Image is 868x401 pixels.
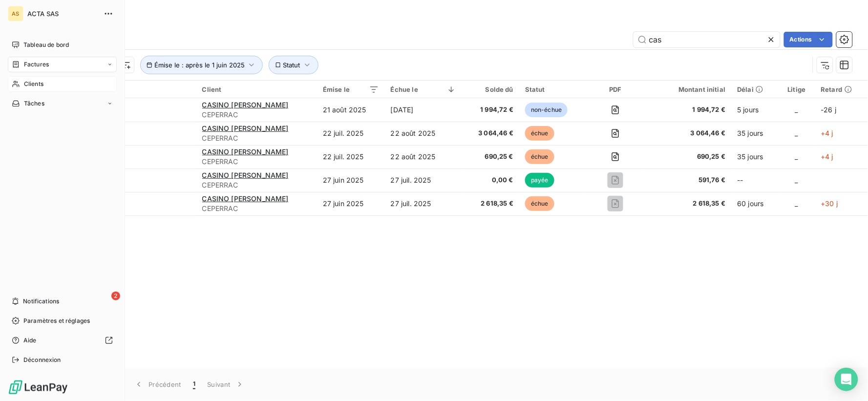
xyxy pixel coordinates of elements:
span: CASINO [PERSON_NAME] [202,101,289,109]
div: Statut [525,85,580,93]
span: _ [795,129,798,137]
span: +4 j [821,152,834,161]
td: 22 juil. 2025 [317,145,385,169]
span: Statut [283,61,300,69]
span: _ [795,106,798,114]
td: 21 août 2025 [317,98,385,122]
td: 22 juil. 2025 [317,122,385,145]
span: 3 064,46 € [651,128,726,138]
span: Émise le : après le 1 juin 2025 [154,61,245,69]
div: Solde dû [468,85,514,93]
button: Précédent [128,374,187,395]
span: CASINO [PERSON_NAME] [202,171,289,179]
span: Factures [24,60,49,69]
span: Déconnexion [23,356,61,364]
div: Litige [784,85,809,93]
td: 22 août 2025 [385,145,462,169]
td: [DATE] [385,98,462,122]
td: 27 juin 2025 [317,169,385,192]
span: échue [525,126,554,141]
span: 1 [193,380,195,389]
span: 1 994,72 € [468,105,514,115]
a: Tâches [8,96,117,111]
span: Tâches [24,99,44,108]
div: Échue le [391,85,456,93]
a: Factures [8,57,117,72]
span: non-échue [525,103,568,117]
button: 1 [187,374,201,395]
td: 35 jours [732,122,779,145]
span: 0,00 € [468,175,514,185]
span: CEPERRAC [202,204,311,213]
span: _ [795,176,798,184]
div: Open Intercom Messenger [835,368,858,391]
span: CEPERRAC [202,157,311,167]
span: _ [795,199,798,208]
span: Notifications [23,297,59,306]
span: CEPERRAC [202,110,311,120]
td: 5 jours [732,98,779,122]
a: Paramètres et réglages [8,313,117,329]
div: Montant initial [651,85,726,93]
button: Actions [784,32,833,47]
span: 591,76 € [651,175,726,185]
div: AS [8,6,23,21]
span: 1 994,72 € [651,105,726,115]
td: 22 août 2025 [385,122,462,145]
span: +4 j [821,129,834,137]
span: CEPERRAC [202,180,311,190]
span: CEPERRAC [202,133,311,143]
td: -- [732,169,779,192]
a: Tableau de bord [8,37,117,53]
button: Émise le : après le 1 juin 2025 [140,56,263,74]
div: Délai [738,85,773,93]
span: ACTA SAS [27,10,98,18]
span: _ [795,152,798,161]
td: 27 juil. 2025 [385,169,462,192]
div: Retard [821,85,862,93]
span: Aide [23,336,37,345]
div: Émise le [323,85,379,93]
span: Paramètres et réglages [23,317,90,325]
td: 27 juil. 2025 [385,192,462,215]
button: Statut [269,56,318,74]
span: +30 j [821,199,838,208]
span: 2 618,35 € [651,199,726,209]
td: 60 jours [732,192,779,215]
div: PDF [592,85,639,93]
span: échue [525,196,554,211]
span: échue [525,149,554,164]
span: -26 j [821,106,837,114]
span: CASINO [PERSON_NAME] [202,194,289,203]
span: 690,25 € [468,152,514,162]
button: Suivant [201,374,251,395]
span: 3 064,46 € [468,128,514,138]
span: CASINO [PERSON_NAME] [202,148,289,156]
span: Tableau de bord [23,41,69,49]
span: 2 618,35 € [468,199,514,209]
input: Rechercher [634,32,780,47]
div: Client [202,85,311,93]
td: 35 jours [732,145,779,169]
span: 2 [111,292,120,300]
img: Logo LeanPay [8,380,68,395]
td: 27 juin 2025 [317,192,385,215]
span: 690,25 € [651,152,726,162]
span: payée [525,173,554,188]
a: Aide [8,333,117,348]
a: Clients [8,76,117,92]
span: Clients [24,80,43,88]
span: CASINO [PERSON_NAME] [202,124,289,132]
